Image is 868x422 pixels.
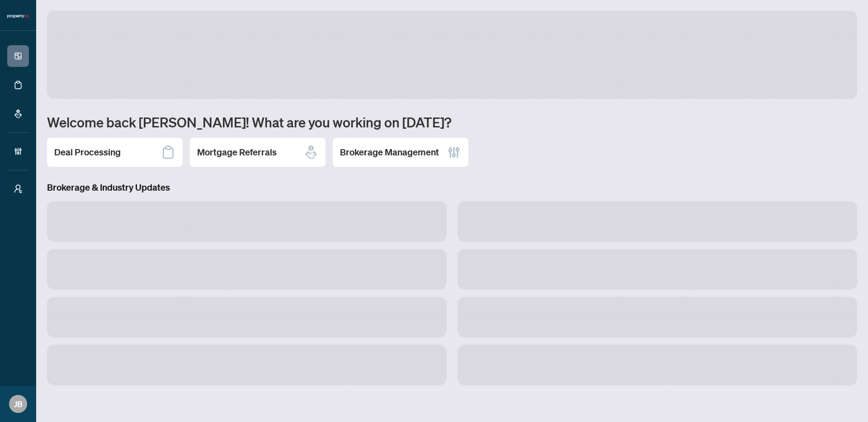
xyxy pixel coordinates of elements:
[7,14,29,19] img: logo
[47,181,857,194] h3: Brokerage & Industry Updates
[197,146,277,159] h2: Mortgage Referrals
[47,113,857,131] h1: Welcome back [PERSON_NAME]! What are you working on [DATE]?
[340,146,439,159] h2: Brokerage Management
[14,398,23,410] span: JB
[54,146,121,159] h2: Deal Processing
[14,184,23,193] span: user-switch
